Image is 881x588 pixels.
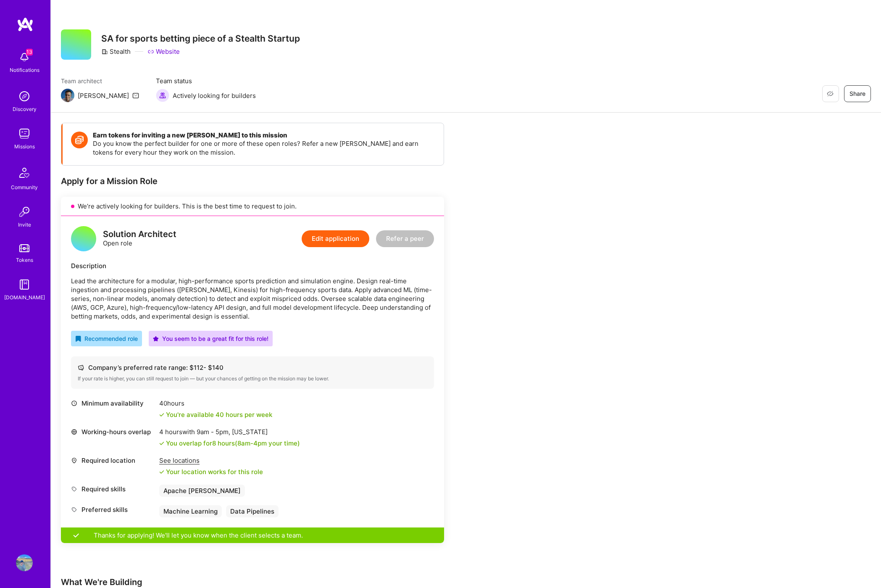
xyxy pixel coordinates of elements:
[14,142,35,151] div: Missions
[75,334,138,343] div: Recommended role
[159,485,245,497] div: Apache [PERSON_NAME]
[101,48,108,55] i: icon CompanyGray
[153,334,268,343] div: You seem to be a great fit for this role!
[16,276,33,293] img: guide book
[195,428,232,436] span: 9am - 5pm ,
[226,505,279,517] div: Data Pipelines
[156,89,169,102] img: Actively looking for builders
[147,47,180,56] a: Website
[19,244,29,252] img: tokens
[376,230,434,247] button: Refer a peer
[71,486,77,492] i: icon Tag
[78,91,129,100] div: [PERSON_NAME]
[61,197,444,216] div: We’re actively looking for builders. This is the best time to request to join.
[156,76,256,85] span: Team status
[844,85,871,102] button: Share
[16,554,33,571] img: User Avatar
[78,375,427,382] div: If your rate is higher, you can still request to join — but your chances of getting on the missio...
[78,363,427,372] div: Company’s preferred rate range: $ 112 - $ 140
[71,456,155,465] div: Required location
[4,293,45,302] div: [DOMAIN_NAME]
[71,132,88,148] img: Token icon
[18,220,31,229] div: Invite
[132,92,139,99] i: icon Mail
[173,91,256,100] span: Actively looking for builders
[159,467,263,476] div: Your location works for this role
[159,412,164,417] i: icon Check
[11,183,38,192] div: Community
[159,505,222,517] div: Machine Learning
[159,469,164,475] i: icon Check
[237,439,267,447] span: 8am - 4pm
[103,230,176,248] div: Open role
[16,49,33,66] img: bell
[71,277,434,321] p: Lead the architecture for a modular, high-performance sports prediction and simulation engine. De...
[159,399,272,408] div: 40 hours
[71,505,155,514] div: Preferred skills
[71,485,155,493] div: Required skills
[71,399,155,408] div: Minimum availability
[61,577,565,588] div: What We're Building
[13,105,37,113] div: Discovery
[61,176,444,187] div: Apply for a Mission Role
[101,33,300,44] h3: SA for sports betting piece of a Stealth Startup
[159,456,263,465] div: See locations
[93,132,435,139] h4: Earn tokens for inviting a new [PERSON_NAME] to this mission
[78,364,84,371] i: icon Cash
[71,427,155,436] div: Working-hours overlap
[14,554,35,571] a: User Avatar
[61,76,139,85] span: Team architect
[71,429,77,435] i: icon World
[71,400,77,406] i: icon Clock
[166,439,300,448] div: You overlap for 8 hours ( your time)
[14,163,34,183] img: Community
[101,47,131,56] div: Stealth
[103,230,176,239] div: Solution Architect
[849,90,865,98] span: Share
[61,89,74,102] img: Team Architect
[159,427,300,436] div: 4 hours with [US_STATE]
[16,203,33,220] img: Invite
[71,506,77,513] i: icon Tag
[10,66,39,74] div: Notifications
[71,261,434,270] div: Description
[61,527,444,543] div: Thanks for applying! We'll let you know when the client selects a team.
[159,441,164,446] i: icon Check
[302,230,369,247] button: Edit application
[17,17,34,32] img: logo
[16,88,33,105] img: discovery
[71,457,77,464] i: icon Location
[827,90,834,97] i: icon EyeClosed
[26,49,33,55] span: 13
[16,256,33,264] div: Tokens
[93,139,435,157] p: Do you know the perfect builder for one or more of these open roles? Refer a new [PERSON_NAME] an...
[16,125,33,142] img: teamwork
[75,336,81,342] i: icon RecommendedBadge
[159,410,272,419] div: You're available 40 hours per week
[153,336,159,342] i: icon PurpleStar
